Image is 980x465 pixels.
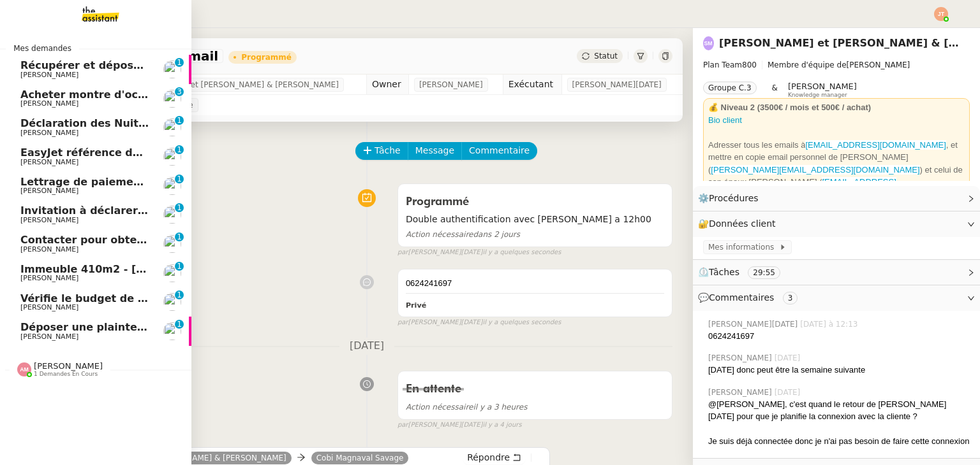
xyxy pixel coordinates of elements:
[20,71,78,79] span: [PERSON_NAME]
[177,320,182,331] p: 1
[177,175,182,186] p: 1
[406,277,664,290] div: 0624241697
[703,61,742,69] span: Plan Team
[709,218,776,229] span: Données client
[406,230,473,239] span: Action nécessaire
[177,87,182,99] p: 3
[800,318,860,330] span: [DATE] à 12:13
[742,61,757,69] span: 800
[503,75,561,95] td: Exécutant
[175,145,184,154] nz-badge-sup: 1
[708,330,970,343] div: 0624241697
[693,260,980,285] div: ⏲️Tâches 29:55
[703,82,757,94] nz-tag: Groupe C.3
[20,333,78,341] span: [PERSON_NAME]
[709,267,739,277] span: Tâches
[698,191,764,206] span: ⚙️
[20,117,399,129] span: Déclaration des Nuitées et Paiement des Taxes de Séjour - [DATE]
[934,7,948,21] img: svg
[783,292,798,304] nz-tag: 3
[788,82,857,91] span: [PERSON_NAME]
[20,274,78,282] span: [PERSON_NAME]
[163,322,181,340] img: users%2F3XW7N0tEcIOoc8sxKxWqDcFn91D2%2Favatar%2F5653ca14-9fea-463f-a381-ec4f4d723a3b
[594,52,618,61] span: Statut
[34,371,98,378] span: 1 demandes en cours
[163,264,181,282] img: users%2FSADz3OCgrFNaBc1p3ogUv5k479k1%2Favatar%2Fccbff511-0434-4584-b662-693e5a00b7b7
[461,142,537,160] button: Commentaire
[175,262,184,271] nz-badge-sup: 1
[419,78,483,91] span: [PERSON_NAME]
[175,58,184,67] nz-badge-sup: 1
[6,42,79,55] span: Mes demandes
[406,230,520,239] span: dans 2 jours
[708,398,970,423] div: @[PERSON_NAME], c'est quand le retour de [PERSON_NAME][DATE] pour que je planifie la connexion av...
[34,361,103,371] span: [PERSON_NAME]
[397,247,408,258] span: par
[177,232,182,244] p: 1
[177,58,182,69] p: 1
[482,247,561,258] span: il y a quelques secondes
[711,165,919,175] a: [PERSON_NAME][EMAIL_ADDRESS][DOMAIN_NAME]
[177,262,182,273] p: 1
[20,129,78,137] span: [PERSON_NAME]
[397,317,561,328] small: [PERSON_NAME][DATE]
[415,143,454,158] span: Message
[708,352,775,364] span: [PERSON_NAME]
[709,193,759,203] span: Procédures
[175,175,184,183] nz-badge-sup: 1
[772,82,778,98] span: &
[124,78,339,91] span: [PERSON_NAME] et [PERSON_NAME] & [PERSON_NAME]
[163,235,181,253] img: users%2FdHO1iM5N2ObAeWsI96eSgBoqS9g1%2Favatar%2Fdownload.png
[367,75,409,95] td: Owner
[775,387,803,398] span: [DATE]
[316,454,404,462] span: Cobi Magnaval Savage
[175,290,184,299] nz-badge-sup: 1
[20,89,175,101] span: Acheter montre d'occasion
[708,241,779,254] span: Mes informations
[708,103,871,112] strong: 💰 Niveau 2 (3500€ / mois et 500€ / achat)
[708,318,800,330] span: [PERSON_NAME][DATE]
[406,301,426,310] b: Privé
[20,176,196,188] span: Lettrage de paiement - [DATE]
[20,321,219,333] span: Déposer une plainte pour piratage
[482,317,561,328] span: il y a quelques secondes
[397,247,561,258] small: [PERSON_NAME][DATE]
[20,158,78,166] span: [PERSON_NAME]
[20,292,205,304] span: Vérifie le budget de l'alternante
[375,143,401,158] span: Tâche
[708,364,970,376] div: [DATE] donc peut être la semaine suivante
[463,450,526,464] button: Répondre
[693,211,980,236] div: 🔐Données client
[241,54,292,61] div: Programmé
[20,303,78,311] span: [PERSON_NAME]
[177,145,182,157] p: 1
[175,232,184,241] nz-badge-sup: 1
[406,403,528,411] span: il y a 3 heures
[175,87,184,96] nz-badge-sup: 3
[339,338,394,355] span: [DATE]
[469,143,530,158] span: Commentaire
[20,187,78,195] span: [PERSON_NAME]
[406,196,469,208] span: Programmé
[693,186,980,211] div: ⚙️Procédures
[788,82,857,98] app-user-label: Knowledge manager
[709,292,774,303] span: Commentaires
[406,403,473,411] span: Action nécessaire
[698,292,803,303] span: 💬
[177,116,182,127] p: 1
[397,420,522,431] small: [PERSON_NAME][DATE]
[355,142,408,160] button: Tâche
[467,451,510,464] span: Répondre
[408,142,462,160] button: Message
[572,78,662,91] span: [PERSON_NAME][DATE]
[177,290,182,302] p: 1
[20,59,269,71] span: Récupérer et déposer les factures sur Dext
[708,435,970,448] div: Je suis déjà connectée donc je n'ai pas besoin de faire cette connexion
[163,61,181,78] img: users%2FpftfpH3HWzRMeZpe6E7kXDgO5SJ3%2Favatar%2Fa3cc7090-f8ed-4df9-82e0-3c63ac65f9dd
[397,317,408,328] span: par
[708,115,742,125] a: Bio client
[703,59,970,71] span: [PERSON_NAME]
[482,420,521,431] span: il y a 4 jours
[17,362,31,376] img: svg
[175,320,184,329] nz-badge-sup: 1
